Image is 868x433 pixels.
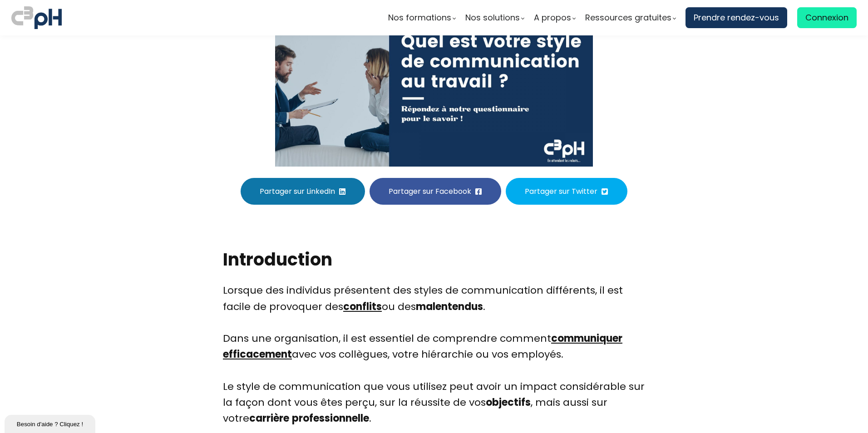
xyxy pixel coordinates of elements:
[551,331,622,345] a: communiquer
[805,11,848,25] span: Connexion
[534,11,571,25] span: A propos
[389,186,471,197] span: Partager sur Facebook
[223,347,292,361] a: efficacement
[292,411,369,425] b: professionnelle
[223,248,645,271] h2: Introduction
[5,413,97,433] iframe: chat widget
[585,11,671,25] span: Ressources gratuites
[686,7,787,28] a: Prendre rendez-vous
[506,178,627,205] button: Partager sur Twitter
[694,11,779,25] span: Prendre rendez-vous
[241,178,365,205] button: Partager sur LinkedIn
[465,11,520,25] span: Nos solutions
[11,5,62,31] img: logo C3PH
[382,300,416,314] span: ou des
[416,300,483,314] b: malentendus
[223,283,623,313] span: Lorsque des individus présentent des styles de communication différents, il est facile de provoqu...
[797,7,857,28] a: Connexion
[370,178,501,205] button: Partager sur Facebook
[486,395,531,409] b: objectifs
[388,11,451,25] span: Nos formations
[343,300,382,314] a: conflits
[249,411,289,425] b: carrière
[260,186,335,197] span: Partager sur LinkedIn
[483,300,485,314] span: .
[525,186,597,197] span: Partager sur Twitter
